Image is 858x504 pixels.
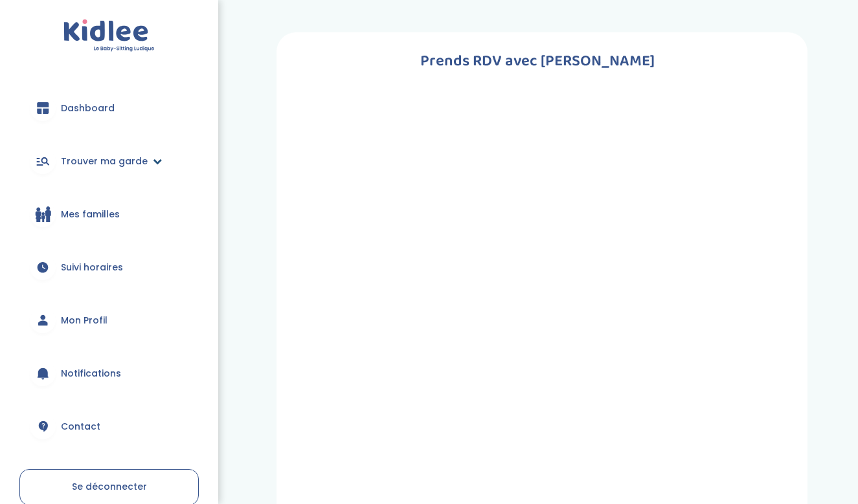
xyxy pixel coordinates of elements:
[63,19,155,52] img: logo.svg
[61,102,115,115] span: Dashboard
[19,244,199,290] a: Suivi horaires
[61,261,123,274] span: Suivi horaires
[19,191,199,237] a: Mes familles
[61,155,148,168] span: Trouver ma garde
[19,138,199,184] a: Trouver ma garde
[19,85,199,131] a: Dashboard
[19,350,199,397] a: Notifications
[296,49,778,74] h1: Prends RDV avec [PERSON_NAME]
[19,297,199,344] a: Mon Profil
[72,480,147,493] span: Se déconnecter
[61,420,100,433] span: Contact
[61,314,107,327] span: Mon Profil
[61,208,120,221] span: Mes familles
[19,403,199,450] a: Contact
[61,367,121,380] span: Notifications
